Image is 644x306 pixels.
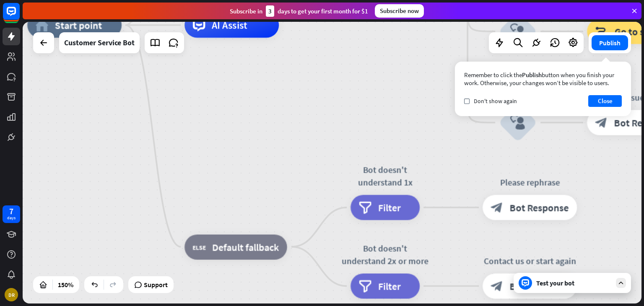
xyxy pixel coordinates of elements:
div: Bot doesn't understand 1x [341,163,429,189]
span: Filter [378,280,401,292]
i: block_goto [595,25,609,38]
span: Bot Response [510,201,569,214]
div: Test your bot [536,279,612,287]
span: Filter [378,201,401,214]
div: Customer Service Bot [64,32,135,53]
span: Don't show again [474,97,517,105]
button: Publish [592,35,628,50]
button: Close [588,95,622,107]
div: 150% [55,278,76,291]
div: 7 [9,207,13,215]
div: Subscribe in days to get your first month for $1 [230,5,368,17]
div: Contact us or start again [473,254,587,267]
i: filter [359,280,372,292]
div: Please rephrase [473,176,587,189]
i: block_user_input [510,115,525,130]
span: Bot Response [510,280,569,292]
i: block_bot_response [595,116,608,129]
i: filter [359,201,372,214]
div: Subscribe now [375,4,424,18]
div: Bot doesn't understand 2x or more [341,242,429,267]
span: Default fallback [212,241,279,253]
i: block_bot_response [491,201,504,214]
i: home_2 [36,19,49,31]
i: block_bot_response [491,280,504,292]
div: days [7,215,16,221]
div: DR [5,288,18,301]
i: block_user_input [510,24,525,39]
i: block_fallback [193,241,206,253]
div: 3 [266,5,274,17]
span: Start point [55,19,102,31]
a: 7 days [3,205,20,223]
span: Publish [522,71,542,79]
div: Remember to click the button when you finish your work. Otherwise, your changes won’t be visible ... [464,71,622,87]
span: Support [144,278,168,291]
button: Open LiveChat chat widget [7,3,32,29]
span: AI Assist [212,19,247,31]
